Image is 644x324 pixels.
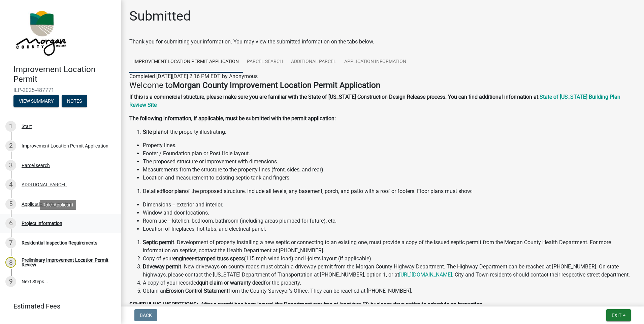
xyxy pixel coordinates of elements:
[166,288,228,294] strong: Erosion Control Statement
[129,94,620,108] a: State of [US_STATE] Building Plan Review Site
[143,128,636,136] li: of the property illustrating:
[143,279,636,287] li: A copy of your recorded for the property.
[129,8,191,24] h1: Submitted
[13,99,59,104] wm-modal-confirm: Summary
[13,7,68,58] img: Morgan County, Indiana
[143,239,174,246] strong: Septic permit
[173,80,380,90] strong: Morgan County Improvement Location Permit Application
[129,80,636,90] h4: Welcome to
[143,129,164,135] strong: Site plan
[62,95,87,107] button: Notes
[5,140,16,151] div: 2
[129,301,484,307] strong: SCHEDULING INSPECTIONS: After a permit has been issued, the Department requires at least two (2) ...
[22,221,62,226] div: Project Information
[143,141,636,150] li: Property lines.
[140,313,152,318] span: Back
[143,158,636,166] li: The proposed structure or improvement with dimensions.
[13,65,116,84] h4: Improvement Location Permit
[143,238,636,255] li: . Development of property installing a new septic or connecting to an existing one, must provide ...
[129,73,258,79] span: Completed [DATE][DATE] 2:16 PM EDT by Anonymous
[5,299,110,313] a: Estimated Fees
[399,271,452,278] a: [URL][DOMAIN_NAME]
[22,163,50,168] div: Parcel search
[22,240,97,245] div: Residential Inspection Requirements
[5,121,16,132] div: 1
[143,187,636,195] li: Detailed of the proposed structure. Include all levels, any basement, porch, and patio with a roo...
[143,217,636,225] li: Room use -- kitchen, bedroom, bathroom (including areas plumbed for future), etc.
[173,255,244,262] strong: engineer-stamped truss specs
[134,309,157,321] button: Back
[13,87,108,93] span: ILP-2025-487771
[129,38,636,46] div: Thank you for submitting your information. You may view the submitted information on the tabs below.
[143,287,636,295] li: Obtain an from the County Surveyor's Office. They can be reached at [PHONE_NUMBER].
[5,276,16,287] div: 9
[143,201,636,209] li: Dimensions -- exterior and interior.
[40,200,76,210] div: Role: Applicant
[143,263,181,270] strong: Driveway permit
[243,51,287,73] a: Parcel search
[5,237,16,248] div: 7
[143,174,636,182] li: Location and measurement to existing septic tank and fingers.
[143,225,636,233] li: Location of fireplaces, hot tubs, and electrical panel.
[143,150,636,158] li: Footer / Foundation plan or Post Hole layout.
[143,263,636,279] li: . New driveways on county roads must obtain a driveway permit from the Morgan County Highway Depa...
[22,202,71,206] div: Application Information
[606,309,631,321] button: Exit
[129,51,243,73] a: Improvement Location Permit Application
[5,160,16,171] div: 3
[5,257,16,268] div: 8
[129,94,540,100] strong: If this is a commercial structure, please make sure you are familiar with the State of [US_STATE]...
[62,99,87,104] wm-modal-confirm: Notes
[340,51,410,73] a: Application Information
[5,218,16,229] div: 6
[199,280,264,286] strong: quit claim or warranty deed
[287,51,340,73] a: ADDITIONAL PARCEL
[5,179,16,190] div: 4
[22,182,67,187] div: ADDITIONAL PARCEL
[22,258,110,267] div: Preliminary Improvement Location Permit Review
[22,124,32,129] div: Start
[143,166,636,174] li: Measurements from the structure to the property lines (front, sides, and rear).
[612,313,621,318] span: Exit
[129,115,336,122] strong: The following information, if applicable, must be submitted with the permit application:
[143,255,636,263] li: Copy of your (115 mph wind load) and I-joists layout (if applicable).
[143,209,636,217] li: Window and door locations.
[162,188,185,194] strong: floor plan
[13,95,59,107] button: View Summary
[22,143,108,148] div: Improvement Location Permit Application
[5,199,16,209] div: 5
